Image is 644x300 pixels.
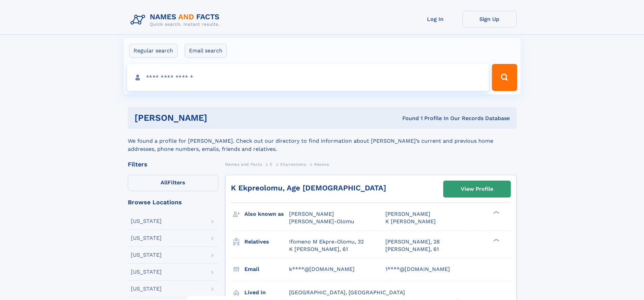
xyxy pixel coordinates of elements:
[289,238,364,246] a: Ifomeno M Ekpre-Olomu, 32
[244,287,289,298] h3: Lived in
[461,181,493,197] div: View Profile
[280,162,306,167] span: Ekpreolomu
[385,246,439,253] a: [PERSON_NAME], 61
[270,160,273,168] a: E
[289,289,405,296] span: [GEOGRAPHIC_DATA], [GEOGRAPHIC_DATA]
[244,208,289,220] h3: Also known as
[128,175,218,191] label: Filters
[444,181,510,197] a: View Profile
[131,269,162,275] div: [US_STATE]
[127,64,489,91] input: search input
[314,162,329,167] span: Kesena
[128,161,218,167] div: Filters
[492,238,500,242] div: ❯
[128,11,225,29] img: Logo Names and Facts
[128,129,517,153] div: We found a profile for [PERSON_NAME]. Check out our directory to find information about [PERSON_N...
[385,218,436,225] span: K [PERSON_NAME]
[289,218,354,225] span: [PERSON_NAME]-Olomu
[280,160,306,168] a: Ekpreolomu
[492,210,500,215] div: ❯
[289,246,348,253] a: K [PERSON_NAME], 61
[161,179,168,186] span: All
[244,236,289,248] h3: Relatives
[128,199,218,205] div: Browse Locations
[131,218,162,224] div: [US_STATE]
[462,11,517,27] a: Sign Up
[385,211,430,217] span: [PERSON_NAME]
[131,286,162,292] div: [US_STATE]
[244,263,289,275] h3: Email
[225,160,262,168] a: Names and Facts
[131,235,162,241] div: [US_STATE]
[492,64,517,91] button: Search Button
[289,211,334,217] span: [PERSON_NAME]
[129,44,177,58] label: Regular search
[305,115,510,122] div: Found 1 Profile In Our Records Database
[135,114,305,122] h1: [PERSON_NAME]
[270,162,273,167] span: E
[385,238,440,246] a: [PERSON_NAME], 28
[131,252,162,258] div: [US_STATE]
[231,184,386,192] a: K Ekpreolomu, Age [DEMOGRAPHIC_DATA]
[185,44,227,58] label: Email search
[408,11,462,27] a: Log In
